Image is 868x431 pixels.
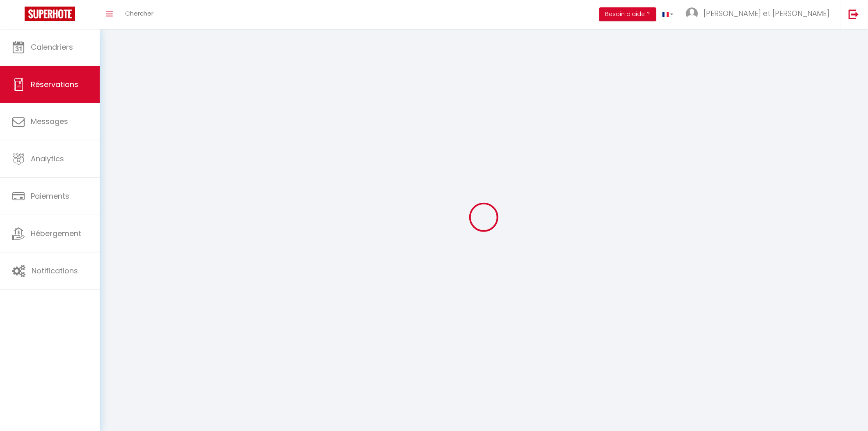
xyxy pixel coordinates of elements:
img: ... [686,7,698,20]
span: Hébergement [31,228,81,238]
span: Notifications [32,266,78,276]
span: Réservations [31,79,78,89]
img: logout [849,9,859,19]
span: Analytics [31,154,64,164]
iframe: Chat [833,394,862,425]
button: Ouvrir le widget de chat LiveChat [7,3,31,28]
img: Super Booking [25,7,75,21]
button: Besoin d'aide ? [599,7,656,21]
span: Paiements [31,191,69,201]
span: Calendriers [31,42,73,52]
span: Chercher [125,9,153,18]
span: Messages [31,116,68,126]
span: [PERSON_NAME] et [PERSON_NAME] [704,8,830,18]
